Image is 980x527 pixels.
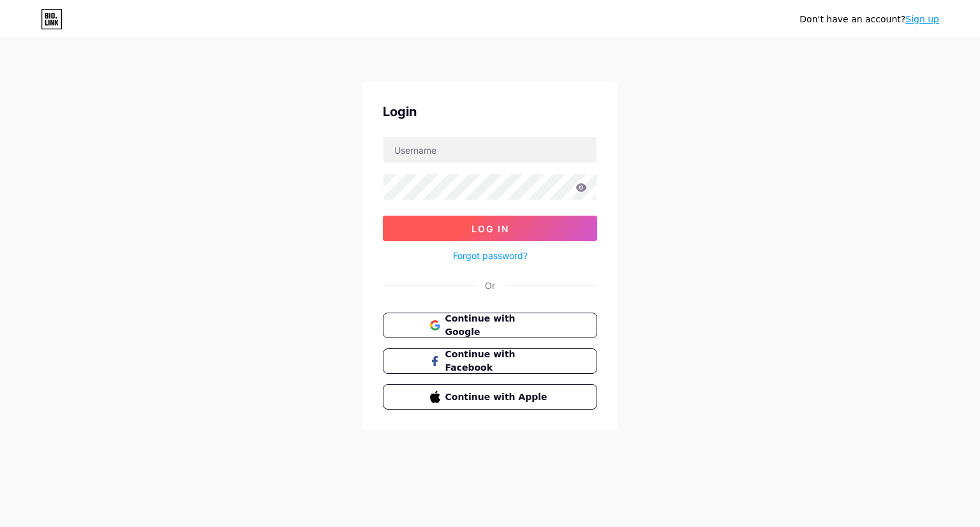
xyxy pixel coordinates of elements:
[445,348,551,375] span: Continue with Facebook
[383,216,597,241] button: Log In
[383,137,597,163] input: Username
[383,313,597,338] button: Continue with Google
[485,279,495,292] div: Or
[445,390,551,404] span: Continue with Apple
[383,102,597,121] div: Login
[445,312,551,339] span: Continue with Google
[471,223,509,234] span: Log In
[383,384,597,410] button: Continue with Apple
[383,348,597,374] button: Continue with Facebook
[905,14,939,24] a: Sign up
[453,249,528,262] a: Forgot password?
[799,13,939,26] div: Don't have an account?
